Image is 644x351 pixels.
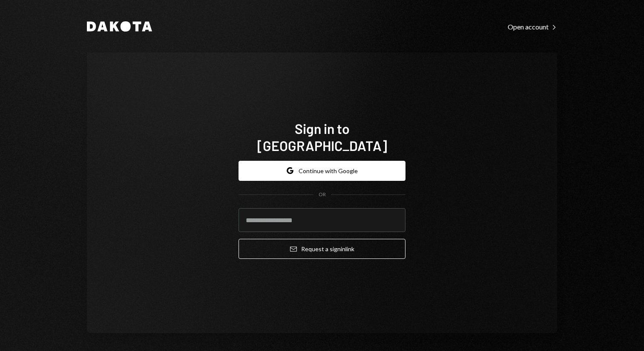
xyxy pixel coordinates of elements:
button: Request a signinlink [239,239,405,259]
h1: Sign in to [GEOGRAPHIC_DATA] [239,120,405,154]
button: Continue with Google [239,161,405,181]
div: Open account [508,23,557,31]
a: Open account [508,22,557,31]
div: OR [319,191,326,198]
